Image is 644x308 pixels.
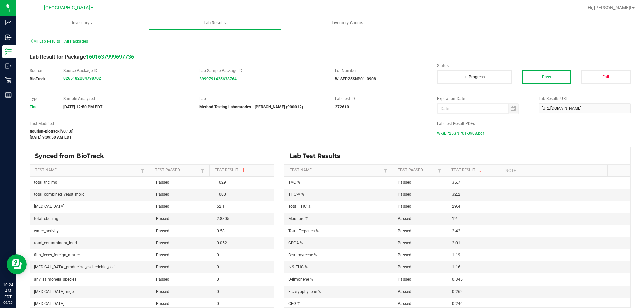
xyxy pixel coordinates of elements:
p: 09/25 [3,300,13,305]
inline-svg: Inbound [5,34,12,41]
label: Last Modified [30,121,427,127]
label: Expiration Date [437,96,529,102]
span: Inventory Counts [323,20,372,26]
a: 8265182084798702 [63,76,101,81]
span: total_combined_yeast_mold [34,192,85,197]
strong: Method Testing Laboratories - [PERSON_NAME] (900012) [199,105,303,109]
span: Passed [398,301,411,306]
span: 0 [217,253,219,257]
span: any_salmonela_species [34,277,76,282]
inline-svg: Inventory [5,48,12,55]
inline-svg: Outbound [5,63,12,69]
span: 52.1 [217,204,225,209]
span: 2.01 [452,241,460,245]
span: 1029 [217,180,226,185]
span: 0.052 [217,241,227,245]
span: 12 [452,216,457,221]
span: Passed [156,277,169,282]
span: 0 [217,289,219,294]
span: Lab Result for Package [30,54,134,60]
span: 29.4 [452,204,460,209]
span: Inventory [16,20,149,26]
inline-svg: Reports [5,91,12,98]
button: Fail [581,70,631,84]
strong: 3999791425638764 [199,77,237,81]
strong: W-SEP25SNP01-0908 [335,77,376,81]
inline-svg: Retail [5,77,12,84]
span: 0.345 [452,277,463,282]
label: Lab Test ID [335,96,427,102]
label: Source Package ID [63,68,189,74]
span: 0 [217,301,219,306]
button: Pass [522,70,571,84]
span: Passed [398,192,411,197]
span: Passed [156,192,169,197]
span: 32.2 [452,192,460,197]
span: Passed [156,204,169,209]
span: 1.19 [452,253,460,257]
strong: 272610 [335,105,349,109]
span: Passed [156,229,169,233]
span: Sortable [478,168,483,173]
label: Lab Test Result PDFs [437,121,631,127]
p: 10:24 AM EDT [3,282,13,300]
a: Test PassedSortable [155,168,199,173]
a: Filter [199,166,207,175]
span: Passed [398,241,411,245]
span: | [62,39,63,44]
a: Filter [381,166,389,175]
a: Test PassedSortable [398,168,435,173]
a: 1601637999697736 [86,54,134,60]
label: Lab [199,96,325,102]
span: 0.262 [452,289,463,294]
label: Source [30,68,53,74]
span: E-caryophyllene % [288,289,321,294]
span: Passed [156,241,169,245]
span: D-limonene % [288,277,313,282]
span: [GEOGRAPHIC_DATA] [44,5,90,11]
label: Sample Analyzed [63,96,189,102]
button: In Progress [437,70,512,84]
span: [MEDICAL_DATA] [34,301,64,306]
span: 2.8805 [217,216,229,221]
span: Sortable [241,168,246,173]
span: TAC % [288,180,300,185]
span: 2.42 [452,229,460,233]
span: Total Terpenes % [288,229,319,233]
span: total_contaminant_load [34,241,77,245]
span: 1000 [217,192,226,197]
inline-svg: Analytics [5,19,12,26]
span: Passed [398,216,411,221]
span: Δ-9 THC % [288,265,308,269]
span: 35.7 [452,180,460,185]
label: Type [30,96,53,102]
a: Test NameSortable [290,168,381,173]
span: Passed [156,253,169,257]
span: Passed [156,216,169,221]
span: 0.58 [217,229,225,233]
label: Lab Sample Package ID [199,68,325,74]
span: All Packages [64,39,88,44]
a: Filter [435,166,443,175]
span: Passed [398,229,411,233]
span: Lab Results [195,20,235,26]
label: Lot Number [335,68,427,74]
span: 1.16 [452,265,460,269]
a: Test ResultSortable [215,168,267,173]
strong: flourish-biotrack [v0.1.0] [30,129,73,134]
span: Moisture % [288,216,308,221]
span: Synced from BioTrack [35,152,109,160]
span: 0 [217,265,219,269]
span: Passed [156,301,169,306]
span: total_thc_mg [34,180,57,185]
a: Test NameSortable [35,168,139,173]
span: Passed [398,180,411,185]
span: Total THC % [288,204,311,209]
span: Lab Test Results [289,152,345,160]
span: Passed [156,265,169,269]
span: Passed [398,253,411,257]
span: Beta-myrcene % [288,253,317,257]
strong: BioTrack [30,77,45,81]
